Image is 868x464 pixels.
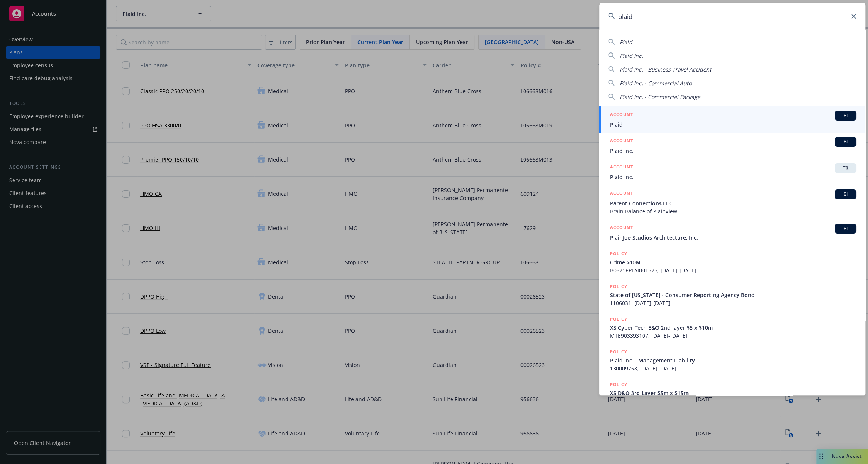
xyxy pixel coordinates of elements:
[610,147,856,155] span: Plaid Inc.
[620,52,643,59] span: Plaid Inc.
[838,138,853,145] span: BI
[610,283,627,290] h5: POLICY
[610,291,856,299] span: State of [US_STATE] - Consumer Reporting Agency Bond
[610,234,856,242] span: PlainJoe Studios Architecture, Inc.
[838,112,853,119] span: BI
[620,93,700,100] span: Plaid Inc. - Commercial Package
[620,38,632,46] span: Plaid
[610,315,627,323] h5: POLICY
[599,344,865,377] a: POLICYPlaid Inc. - Management Liability130009768, [DATE]-[DATE]
[599,133,865,159] a: ACCOUNTBIPlaid Inc.
[838,225,853,232] span: BI
[610,364,856,372] span: 130009768, [DATE]-[DATE]
[838,191,853,198] span: BI
[599,159,865,185] a: ACCOUNTTRPlaid Inc.
[610,189,633,199] h5: ACCOUNT
[599,106,865,133] a: ACCOUNTBIPlaid
[838,165,853,172] span: TR
[610,356,856,364] span: Plaid Inc. - Management Liability
[610,207,856,215] span: Brain Balance of Plainview
[610,173,856,181] span: Plaid Inc.
[610,163,633,172] h5: ACCOUNT
[610,332,856,340] span: MTE903393107, [DATE]-[DATE]
[610,137,633,146] h5: ACCOUNT
[610,299,856,307] span: 1106031, [DATE]-[DATE]
[599,246,865,278] a: POLICYCrime $10MB0621PPLAI001525, [DATE]-[DATE]
[620,66,711,73] span: Plaid Inc. - Business Travel Accident
[599,185,865,219] a: ACCOUNTBIParent Connections LLCBrain Balance of Plainview
[599,278,865,311] a: POLICYState of [US_STATE] - Consumer Reporting Agency Bond1106031, [DATE]-[DATE]
[610,199,856,207] span: Parent Connections LLC
[599,3,865,30] input: Search...
[610,324,856,332] span: XS Cyber Tech E&O 2nd layer $5 x $10m
[610,111,633,120] h5: ACCOUNT
[610,381,627,388] h5: POLICY
[610,266,856,274] span: B0621PPLAI001525, [DATE]-[DATE]
[610,348,627,356] h5: POLICY
[599,377,865,409] a: POLICYXS D&O 3rd Layer $5m x $15m
[610,258,856,266] span: Crime $10M
[599,219,865,246] a: ACCOUNTBIPlainJoe Studios Architecture, Inc.
[610,121,856,129] span: Plaid
[610,389,856,397] span: XS D&O 3rd Layer $5m x $15m
[599,311,865,344] a: POLICYXS Cyber Tech E&O 2nd layer $5 x $10mMTE903393107, [DATE]-[DATE]
[610,250,627,257] h5: POLICY
[620,79,692,87] span: Plaid Inc. - Commercial Auto
[610,224,633,233] h5: ACCOUNT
